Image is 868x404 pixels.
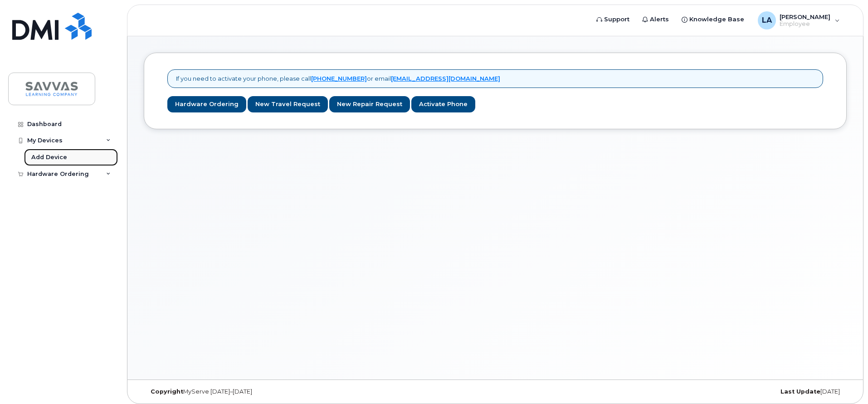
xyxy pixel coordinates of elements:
strong: Copyright [151,388,183,395]
a: Hardware Ordering [167,96,246,113]
a: [PHONE_NUMBER] [311,75,367,82]
p: If you need to activate your phone, please call or email [176,74,500,83]
a: Activate Phone [411,96,475,113]
div: MyServe [DATE]–[DATE] [144,388,378,395]
a: [EMAIL_ADDRESS][DOMAIN_NAME] [391,75,500,82]
a: New Repair Request [329,96,410,113]
strong: Last Update [780,388,820,395]
iframe: Messenger Launcher [829,365,861,397]
a: New Travel Request [248,96,328,113]
div: [DATE] [612,388,847,395]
